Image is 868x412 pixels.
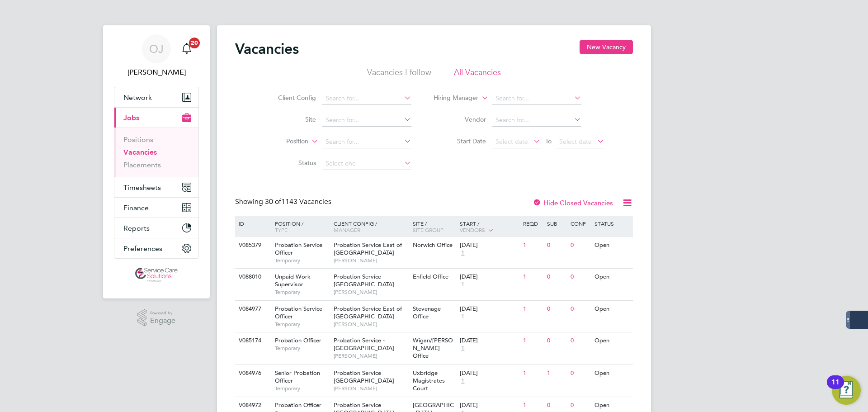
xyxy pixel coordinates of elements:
[568,237,592,254] div: 0
[832,376,861,405] button: Open Resource Center, 11 new notifications
[236,269,268,285] div: V088010
[135,268,178,282] img: servicecare-logo-retina.png
[275,401,321,409] span: Probation Officer
[123,148,157,156] a: Vacancies
[334,257,408,264] span: [PERSON_NAME]
[410,216,458,237] div: Site /
[334,369,394,384] span: Probation Service [GEOGRAPHIC_DATA]
[460,305,519,313] div: [DATE]
[275,305,322,320] span: Probation Service Officer
[460,337,519,345] div: [DATE]
[114,108,198,128] button: Jobs
[521,365,544,382] div: 1
[123,244,162,253] span: Preferences
[592,269,632,285] div: Open
[322,157,411,170] input: Select one
[178,34,196,63] a: 20
[322,92,411,105] input: Search for...
[264,115,316,123] label: Site
[114,67,199,78] span: Oliver Jefferson
[103,25,210,298] nav: Main navigation
[275,273,311,288] span: Unpaid Work Supervisor
[460,345,466,352] span: 1
[559,137,592,146] span: Select date
[413,336,453,360] span: Wigan/[PERSON_NAME] Office
[521,332,544,349] div: 1
[334,273,394,288] span: Probation Service [GEOGRAPHIC_DATA]
[123,114,139,122] span: Jobs
[123,204,149,212] span: Finance
[265,197,331,206] span: 1143 Vacancies
[426,94,478,103] label: Hiring Manager
[334,241,402,256] span: Probation Service East of [GEOGRAPHIC_DATA]
[460,281,466,289] span: 1
[275,289,329,296] span: Temporary
[275,257,329,264] span: Temporary
[413,273,448,280] span: Enfield Office
[545,216,568,231] div: Sub
[322,136,411,148] input: Search for...
[568,365,592,382] div: 0
[235,197,333,207] div: Showing
[236,301,268,317] div: V084977
[454,67,501,83] li: All Vacancies
[189,38,200,48] span: 20
[592,216,632,231] div: Status
[592,365,632,382] div: Open
[149,43,164,55] span: OJ
[460,313,466,321] span: 1
[114,128,198,177] div: Jobs
[568,269,592,285] div: 0
[492,114,581,127] input: Search for...
[114,198,198,218] button: Finance
[114,238,198,258] button: Preferences
[492,92,581,105] input: Search for...
[275,345,329,352] span: Temporary
[150,317,175,325] span: Engage
[545,237,568,254] div: 0
[334,385,408,392] span: [PERSON_NAME]
[275,385,329,392] span: Temporary
[123,161,161,169] a: Placements
[256,137,308,146] label: Position
[460,226,485,233] span: Vendors
[114,87,198,107] button: Network
[114,34,199,78] a: OJ[PERSON_NAME]
[568,301,592,317] div: 0
[521,269,544,285] div: 1
[434,115,486,123] label: Vendor
[334,352,408,360] span: [PERSON_NAME]
[460,369,519,377] div: [DATE]
[264,159,316,167] label: Status
[460,273,519,281] div: [DATE]
[568,216,592,231] div: Conf
[545,301,568,317] div: 0
[334,336,394,352] span: Probation Service - [GEOGRAPHIC_DATA]
[236,237,268,254] div: V085379
[123,224,150,232] span: Reports
[458,216,521,238] div: Start /
[334,289,408,296] span: [PERSON_NAME]
[275,226,288,233] span: Type
[123,135,153,144] a: Positions
[275,369,320,384] span: Senior Probation Officer
[114,218,198,238] button: Reports
[150,309,175,317] span: Powered by
[236,216,268,231] div: ID
[521,301,544,317] div: 1
[123,93,152,102] span: Network
[334,321,408,328] span: [PERSON_NAME]
[580,40,633,54] button: New Vacancy
[592,237,632,254] div: Open
[495,137,528,146] span: Select date
[137,309,176,327] a: Powered byEngage
[322,114,411,127] input: Search for...
[334,226,360,233] span: Manager
[413,241,453,249] span: Norwich Office
[545,332,568,349] div: 0
[460,242,519,249] div: [DATE]
[460,377,466,385] span: 1
[275,241,322,256] span: Probation Service Officer
[265,197,281,206] span: 30 of
[236,365,268,382] div: V084976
